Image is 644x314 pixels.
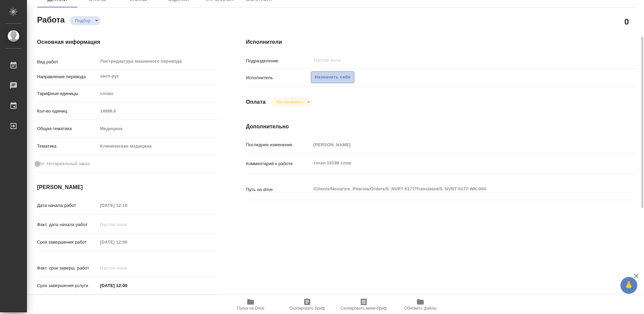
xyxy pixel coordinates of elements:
h4: Исполнители [246,38,637,46]
input: Пустое поле [98,106,219,116]
p: Последнее изменение [246,142,311,148]
p: Срок завершения услуги [37,282,98,289]
p: Подразделение [246,58,311,64]
span: Обновить файлы [404,306,437,311]
p: Тарифные единицы [37,90,98,97]
p: Исполнитель [246,74,311,81]
h4: Основная информация [37,38,219,46]
p: Кол-во единиц [37,108,98,115]
input: Пустое поле [98,263,157,273]
p: Вид работ [37,59,98,65]
div: Медицина [98,123,219,134]
span: Нотариальный заказ [47,160,90,167]
h4: [PERSON_NAME] [37,183,219,191]
button: 🙏 [620,277,637,294]
h2: Работа [37,13,65,25]
p: Направление перевода [37,73,98,80]
p: Дата начала работ [37,202,98,209]
input: ✎ Введи что-нибудь [98,281,157,290]
textarea: тотал 18199 слов [311,157,604,169]
input: Пустое поле [98,237,157,247]
input: Пустое поле [311,140,604,150]
button: Подбор [73,18,93,24]
p: Общая тематика [37,125,98,132]
input: Пустое поле [313,56,588,64]
h4: Дополнительно [246,123,637,131]
button: Скопировать мини-бриф [335,295,392,314]
h4: Оплата [246,98,266,106]
span: Скопировать бриф [289,306,325,311]
button: Скопировать бриф [279,295,335,314]
div: слово [98,88,219,99]
button: Не оплачена [275,99,304,105]
div: Подбор [271,97,313,106]
button: Обновить файлы [392,295,449,314]
button: Папка на Drive [222,295,279,314]
div: Клиническая медицина [98,140,219,152]
p: Путь на drive [246,186,311,193]
p: Тематика [37,143,98,150]
span: Папка на Drive [237,306,264,311]
span: Скопировать мини-бриф [341,306,387,311]
textarea: /Clients/Novartos_Pharma/Orders/S_NVRT-5177/Translated/S_NVRT-5177-WK-004 [311,183,604,195]
p: Факт. срок заверш. работ [37,265,98,272]
p: Комментарий к работе [246,160,311,167]
span: 🙏 [623,278,635,292]
span: Назначить себя [315,73,350,81]
p: Факт. дата начала работ [37,221,98,228]
input: Пустое поле [98,220,157,229]
div: Подбор [70,16,101,25]
input: Пустое поле [98,200,157,210]
button: Назначить себя [311,71,354,83]
p: Срок завершения работ [37,239,98,246]
h2: 0 [624,16,629,27]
